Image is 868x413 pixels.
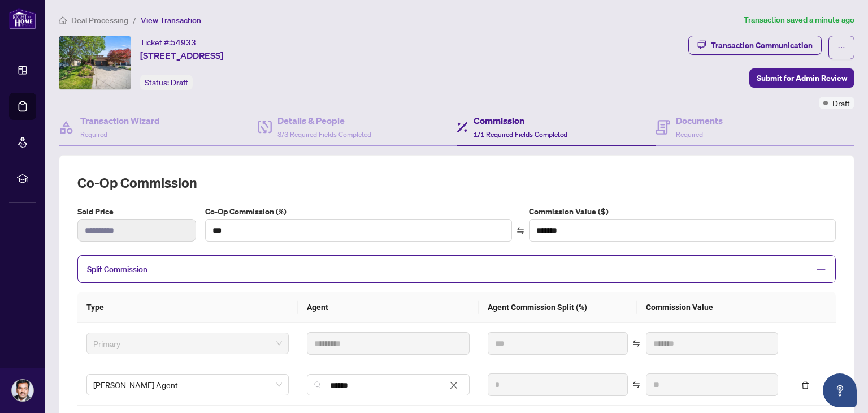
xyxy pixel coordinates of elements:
img: IMG-W12332977_1.jpg [59,36,131,89]
span: swap [517,227,524,235]
span: swap [632,381,640,389]
span: ellipsis [837,44,845,51]
span: home [59,16,67,24]
span: Deal Processing [71,15,128,25]
h4: Commission [474,114,567,127]
div: Status: [140,75,193,90]
h2: Co-op Commission [77,174,836,192]
h4: Transaction Wizard [80,114,160,127]
h4: Details & People [277,114,371,127]
span: Split Commission [87,264,147,274]
button: Submit for Admin Review [749,68,854,88]
div: Ticket #: [140,36,196,49]
img: logo [9,8,36,29]
span: Draft [832,97,850,109]
span: Required [676,130,703,139]
div: Split Commission [77,255,836,283]
img: Profile Icon [12,380,33,401]
button: Transaction Communication [688,36,822,55]
span: Submit for Admin Review [757,69,847,87]
span: delete [801,381,809,389]
th: Commission Value [637,292,787,323]
article: Transaction saved a minute ago [744,14,854,27]
th: Agent Commission Split (%) [479,292,637,323]
span: Draft [171,78,188,88]
label: Commission Value ($) [529,205,836,218]
span: RAHR Agent [93,376,282,393]
img: search_icon [314,381,321,388]
button: Open asap [823,373,857,407]
li: / [133,14,136,27]
span: View Transaction [141,15,201,25]
span: 54933 [171,37,196,48]
div: Transaction Communication [711,36,813,54]
th: Type [77,292,298,323]
span: 3/3 Required Fields Completed [277,130,371,139]
label: Co-Op Commission (%) [205,205,512,218]
span: Primary [93,335,282,352]
h4: Documents [676,114,723,127]
th: Agent [298,292,479,323]
span: swap [632,339,640,347]
label: Sold Price [77,205,196,218]
span: minus [816,264,826,274]
span: close [449,381,458,390]
span: [STREET_ADDRESS] [140,49,223,62]
span: 1/1 Required Fields Completed [474,130,567,139]
span: Required [80,130,107,139]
